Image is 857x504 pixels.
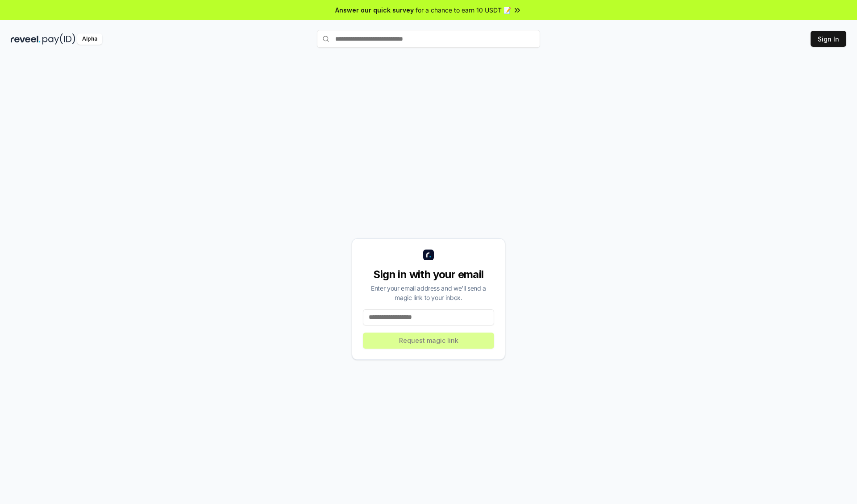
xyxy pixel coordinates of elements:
div: Sign in with your email [363,267,494,282]
span: Answer our quick survey [335,5,414,15]
img: pay_id [42,33,75,45]
img: reveel_dark [11,33,41,45]
div: Alpha [77,33,102,45]
span: for a chance to earn 10 USDT 📝 [416,5,511,15]
button: Sign In [811,31,846,47]
img: logo_small [423,250,434,260]
div: Enter your email address and we’ll send a magic link to your inbox. [363,283,494,302]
